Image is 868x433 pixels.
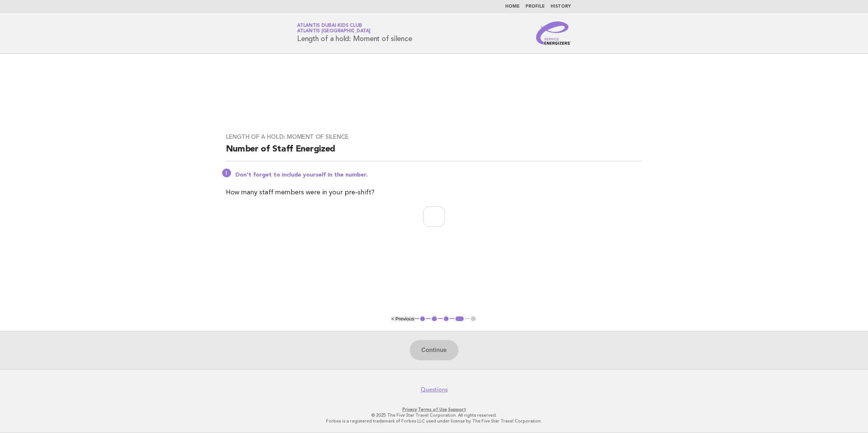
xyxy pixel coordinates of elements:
[297,23,370,33] a: Atlantis Dubai Kids ClubAtlantis [GEOGRAPHIC_DATA]
[391,316,414,321] button: < Previous
[454,315,465,323] button: 4
[297,29,370,34] span: Atlantis [GEOGRAPHIC_DATA]
[526,4,545,9] a: Profile
[212,412,656,418] p: © 2025 The Five Star Travel Corporation. All rights reserved.
[551,4,571,9] a: History
[443,315,450,323] button: 3
[421,386,448,393] a: Questions
[226,187,642,198] p: How many staff members were in your pre-shift?
[419,315,426,323] button: 1
[235,171,642,179] p: Don't forget to include yourself in the number.
[505,4,520,9] a: Home
[226,133,642,141] h3: Length of a hold: Moment of silence
[536,21,571,45] img: Service Energizers
[212,418,656,424] p: Forbes is a registered trademark of Forbes LLC used under license by The Five Star Travel Corpora...
[226,143,642,161] h2: Number of Staff Energized
[297,24,412,43] h1: Length of a hold: Moment of silence
[418,407,447,412] a: Terms of Use
[448,407,466,412] a: Support
[212,406,656,412] p: · ·
[402,407,417,412] a: Privacy
[431,315,438,323] button: 2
